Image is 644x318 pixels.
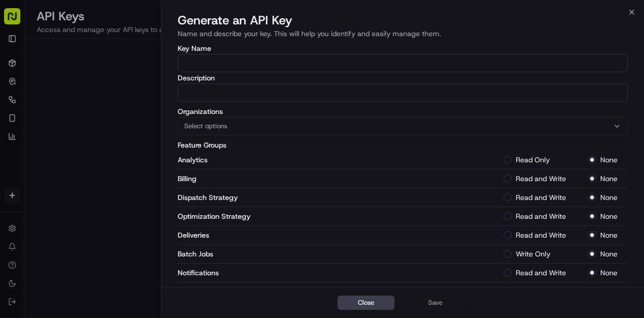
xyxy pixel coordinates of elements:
[20,148,78,158] span: Knowledge Base
[96,148,163,158] span: API Documentation
[10,97,29,115] img: 1736555255976-a54dd68f-1ca7-489b-9aae-adbdc363a1c4
[178,230,503,240] p: Deliveries
[178,174,503,184] p: Billing
[178,74,628,81] label: Description
[516,232,566,239] label: Read and Write
[178,45,628,52] label: Key Name
[178,286,503,297] p: Organization Management
[10,41,185,57] p: Welcome 👋
[178,155,503,165] p: Analytics
[600,156,618,163] label: None
[600,269,618,276] label: None
[178,108,628,115] label: Organizations
[173,100,185,112] button: Start new chat
[178,12,628,28] h2: Generate an API Key
[178,192,503,203] p: Dispatch Strategy
[35,97,167,107] div: Start new chat
[178,28,628,39] p: Name and describe your key. This will help you identify and easily manage them.
[600,250,618,257] label: None
[184,122,227,131] span: Select options
[516,175,566,182] label: Read and Write
[35,107,129,115] div: We're available if you need us!
[178,117,628,135] button: Select options
[10,10,31,31] img: Nash
[338,296,395,310] button: Close
[86,149,94,157] div: 💻
[516,213,566,220] label: Read and Write
[516,156,550,163] label: Read Only
[178,268,503,278] p: Notifications
[516,269,566,276] label: Read and Write
[6,143,82,162] a: 📗Knowledge Base
[10,149,18,157] div: 📗
[82,143,167,162] a: 💻API Documentation
[101,172,123,180] span: Pylon
[600,194,618,201] label: None
[516,194,566,201] label: Read and Write
[516,250,550,257] label: Write Only
[178,211,503,221] p: Optimization Strategy
[26,66,183,76] input: Got a question? Start typing here...
[600,213,618,220] label: None
[600,232,618,239] label: None
[178,141,628,149] label: Feature Groups
[178,249,503,259] p: Batch Jobs
[600,175,618,182] label: None
[72,172,123,180] a: Powered byPylon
